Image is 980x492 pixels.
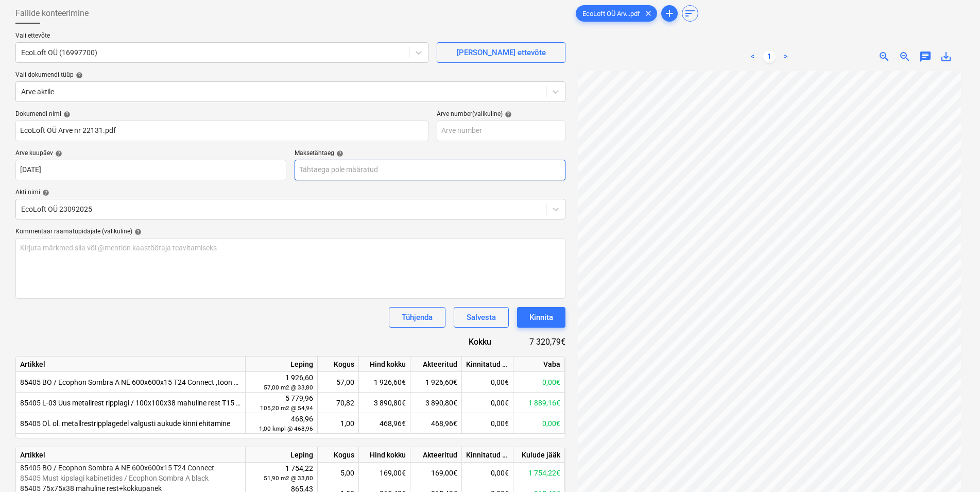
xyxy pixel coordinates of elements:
[410,463,462,483] div: 169,00€
[780,50,792,63] a: Next page
[462,463,513,483] div: 0,00€
[467,311,496,324] div: Salvesta
[642,7,655,20] span: clear
[663,7,676,20] span: add
[437,42,565,63] button: [PERSON_NAME] ettevõte
[410,413,462,434] div: 468,96€
[389,307,445,328] button: Tühjenda
[462,357,513,372] div: Kinnitatud kulud
[513,463,565,483] div: 1 754,22€
[432,336,508,348] div: Kokku
[437,110,565,118] div: Arve number (valikuline)
[747,50,759,63] a: Previous page
[318,413,359,434] div: 1,00
[295,160,565,180] input: Tähtaega pole määratud
[318,357,359,372] div: Kogus
[15,71,565,79] div: Vali dokumendi tüüp
[20,464,214,472] span: 85405 BO / Ecophon Sombra A NE 600x600x15 T24 Connect
[899,50,911,63] span: zoom_out
[250,464,313,483] div: 1 754,22
[264,474,313,482] small: 51,90 m2 @ 33,80
[359,372,410,393] div: 1 926,60€
[410,393,462,413] div: 3 890,80€
[250,394,313,413] div: 5 779,96
[929,443,980,492] iframe: Chat Widget
[16,447,246,463] div: Artikkel
[15,228,565,236] div: Kommentaar raamatupidajale (valikuline)
[260,404,313,412] small: 105,20 m2 @ 54,94
[264,384,313,391] small: 57,00 m2 @ 33,80
[462,413,513,434] div: 0,00€
[513,372,565,393] div: 0,00€
[437,121,565,141] input: Arve number
[250,414,313,433] div: 468,96
[462,447,513,463] div: Kinnitatud kulud
[61,111,71,118] span: help
[529,311,553,324] div: Kinnita
[576,10,646,18] span: EcoLoft OÜ Arv...pdf
[259,425,313,432] small: 1,00 kmpl @ 468,96
[454,307,509,328] button: Salvesta
[940,50,952,63] span: save_alt
[457,46,546,59] div: [PERSON_NAME] ettevõte
[40,189,49,196] span: help
[359,357,410,372] div: Hind kokku
[20,399,340,407] span: 85405 L-03 Uus metallrest ripplagi / 100x100x38 mahuline rest T15 karkassil must too, paigaldatuna
[15,7,89,20] span: Failide konteerimine
[763,50,776,63] a: Page 1 is your current page
[878,50,890,63] span: zoom_in
[15,32,428,42] p: Vali ettevõte
[132,228,142,235] span: help
[15,121,428,141] input: Dokumendi nimi
[246,447,318,463] div: Leping
[513,413,565,434] div: 0,00€
[517,307,565,328] button: Kinnita
[15,189,565,197] div: Akti nimi
[513,357,565,372] div: Vaba
[318,447,359,463] div: Kogus
[359,393,410,413] div: 3 890,80€
[20,378,296,386] span: 85405 BO / Ecophon Sombra A NE 600x600x15 T24 Connect ,toon must, paigaldatuna
[919,50,932,63] span: chat
[334,150,343,157] span: help
[16,357,246,372] div: Artikkel
[359,447,410,463] div: Hind kokku
[295,149,565,158] div: Maksetähtaeg
[53,150,62,157] span: help
[410,447,462,463] div: Akteeritud
[503,111,512,118] span: help
[318,463,359,483] div: 5,00
[15,110,428,118] div: Dokumendi nimi
[684,7,696,20] span: sort
[410,357,462,372] div: Akteeritud
[15,160,286,180] input: Arve kuupäeva pole määratud.
[15,149,286,158] div: Arve kuupäev
[74,72,83,79] span: help
[410,372,462,393] div: 1 926,60€
[576,5,657,22] div: EcoLoft OÜ Arv...pdf
[246,357,318,372] div: Leping
[462,393,513,413] div: 0,00€
[402,311,433,324] div: Tühjenda
[359,463,410,483] div: 169,00€
[513,447,565,463] div: Kulude jääk
[513,393,565,413] div: 1 889,16€
[20,419,230,428] span: 85405 Ol. ol. metallrestripplagedel valgusti aukude kinni ehitamine
[508,336,565,348] div: 7 320,79€
[250,373,313,392] div: 1 926,60
[359,413,410,434] div: 468,96€
[462,372,513,393] div: 0,00€
[318,372,359,393] div: 57,00
[318,393,359,413] div: 70,82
